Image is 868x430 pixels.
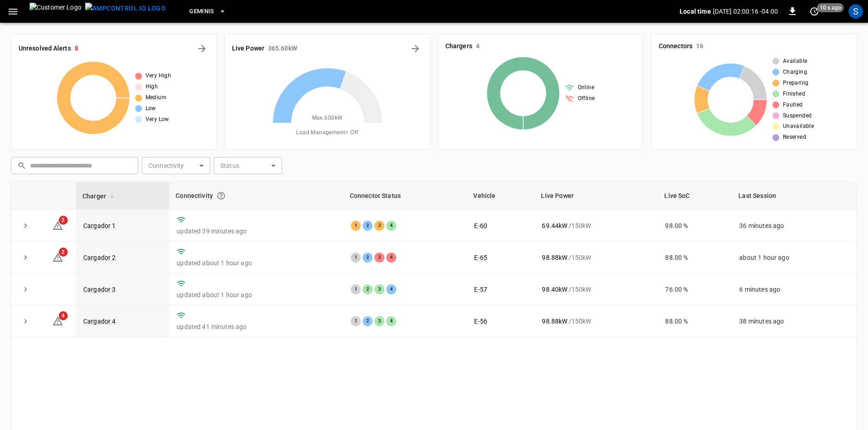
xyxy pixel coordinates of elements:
[19,44,71,54] h6: Unresolved Alerts
[732,273,857,305] td: 6 minutes ago
[535,182,658,210] th: Live Power
[476,41,479,51] h6: 4
[783,79,809,88] span: Preparing
[268,44,297,54] h6: 365.60 kW
[186,3,230,20] button: Geminis
[52,317,63,324] a: 4
[732,210,857,242] td: 36 minutes ago
[374,253,384,263] div: 3
[467,182,535,210] th: Vehicle
[474,286,487,293] a: E-57
[542,285,651,294] div: / 150 kW
[83,318,116,325] a: Cargador 4
[659,41,692,51] h6: Connectors
[658,242,732,273] td: 88.00 %
[783,111,812,121] span: Suspended
[658,210,732,242] td: 98.00 %
[343,182,467,210] th: Connector Status
[19,219,32,233] button: expand row
[83,222,116,229] a: Cargador 1
[732,242,857,273] td: about 1 hour ago
[374,316,384,326] div: 3
[146,82,158,91] span: High
[195,41,209,56] button: All Alerts
[363,316,373,326] div: 2
[52,253,63,260] a: 2
[374,221,384,231] div: 3
[386,253,396,263] div: 4
[713,7,778,16] p: [DATE] 02:00:16 -04:00
[732,305,857,337] td: 38 minutes ago
[474,318,487,325] a: E-56
[363,221,373,231] div: 2
[445,41,472,51] h6: Chargers
[19,314,32,328] button: expand row
[312,114,343,123] span: Max. 600 kW
[783,57,807,66] span: Available
[474,254,487,261] a: E-65
[59,311,68,320] span: 4
[680,7,711,16] p: Local time
[783,122,814,131] span: Unavailable
[363,253,373,263] div: 2
[52,221,63,228] a: 2
[82,191,118,202] span: Charger
[59,248,68,257] span: 2
[146,93,167,102] span: Medium
[658,182,732,210] th: Live SoC
[578,83,594,92] span: Online
[85,3,166,14] img: ampcontrol.io logo
[658,305,732,337] td: 88.00 %
[542,253,651,262] div: / 150 kW
[177,322,336,331] p: updated 41 minutes ago
[19,283,32,296] button: expand row
[30,3,81,20] img: Customer Logo
[146,71,172,81] span: Very High
[296,128,358,137] span: Load Management = Off
[177,258,336,268] p: updated about 1 hour ago
[542,253,567,262] p: 98.88 kW
[807,4,822,19] button: set refresh interval
[351,284,361,294] div: 1
[408,41,423,56] button: Energy Overview
[542,221,651,230] div: / 150 kW
[176,187,337,204] div: Connectivity
[783,90,805,99] span: Finished
[542,285,567,294] p: 98.40 kW
[848,4,863,19] div: profile-icon
[189,6,214,17] span: Geminis
[696,41,703,51] h6: 16
[363,284,373,294] div: 2
[542,221,567,230] p: 69.44 kW
[351,253,361,263] div: 1
[374,284,384,294] div: 3
[658,273,732,305] td: 76.00 %
[542,317,651,326] div: / 150 kW
[146,104,156,113] span: Low
[213,187,229,204] button: Connection between the charger and our software.
[19,251,32,264] button: expand row
[732,182,857,210] th: Last Session
[83,286,116,293] a: Cargador 3
[783,101,803,110] span: Faulted
[542,317,567,326] p: 98.88 kW
[386,284,396,294] div: 4
[177,227,336,236] p: updated 39 minutes ago
[351,316,361,326] div: 1
[817,3,844,12] span: 10 s ago
[177,290,336,299] p: updated about 1 hour ago
[232,44,264,54] h6: Live Power
[386,316,396,326] div: 4
[83,254,116,261] a: Cargador 2
[783,133,806,142] span: Reserved
[75,44,78,54] h6: 8
[783,68,807,77] span: Charging
[386,221,396,231] div: 4
[474,222,487,229] a: E-60
[351,221,361,231] div: 1
[578,94,595,103] span: Offline
[59,216,68,225] span: 2
[146,115,169,124] span: Very Low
